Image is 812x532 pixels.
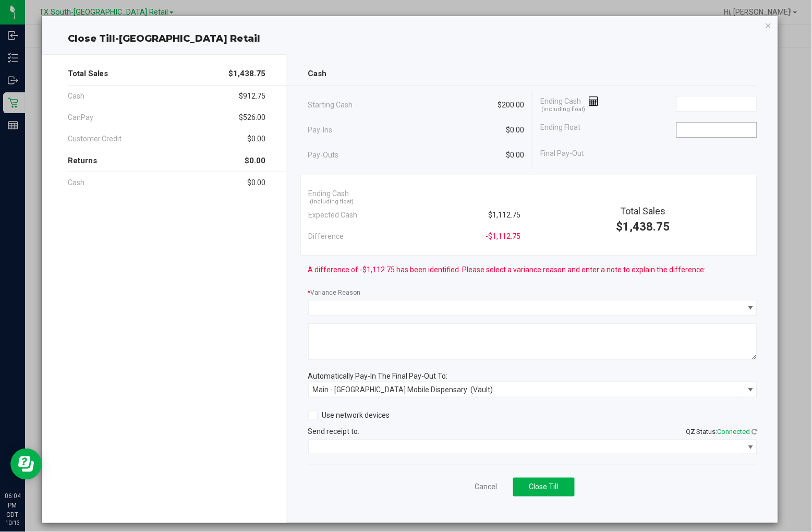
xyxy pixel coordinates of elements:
[540,148,584,159] span: Final Pay-Out
[744,382,757,397] button: Select
[506,125,524,136] span: $0.00
[489,210,521,221] span: $1,112.75
[540,96,599,112] span: Ending Cash
[717,428,750,436] span: Connected
[542,105,586,114] span: (including float)
[68,134,122,144] span: Customer Credit
[248,177,266,188] span: $0.00
[506,150,524,161] span: $0.00
[248,134,266,144] span: $0.00
[540,122,580,138] span: Ending Float
[309,210,358,221] span: Expected Cash
[309,188,349,199] span: Ending Cash
[239,112,266,123] span: $526.00
[475,481,498,492] a: Cancel
[68,112,93,123] span: CanPay
[313,385,468,394] span: Main - [GEOGRAPHIC_DATA] Mobile Dispensary
[309,231,344,242] span: Difference
[616,220,670,233] span: $1,438.75
[68,150,266,172] div: Returns
[308,100,353,111] span: Starting Cash
[498,100,524,111] span: $200.00
[486,231,521,242] span: -$1,112.75
[10,449,42,480] iframe: Resource center
[308,264,706,275] span: A difference of -$1,112.75 has been identified. Please select a variance reason and enter a note ...
[68,177,84,188] span: Cash
[245,155,266,167] span: $0.00
[308,372,448,380] span: Automatically Pay-In The Final Pay-Out To:
[308,288,361,297] label: Variance Reason
[471,385,493,394] span: (Vault)
[68,68,108,80] span: Total Sales
[308,68,327,80] span: Cash
[229,68,266,80] span: $1,438.75
[239,91,266,102] span: $912.75
[68,91,84,102] span: Cash
[529,482,559,491] span: Close Till
[744,440,757,454] button: Select
[310,198,354,207] span: (including float)
[744,300,757,315] button: Select
[308,410,390,421] label: Use network devices
[620,205,665,216] span: Total Sales
[42,32,779,46] div: Close Till-[GEOGRAPHIC_DATA] Retail
[308,150,339,161] span: Pay-Outs
[686,428,757,436] span: QZ Status:
[513,478,575,497] button: Close Till
[308,427,360,436] span: Send receipt to:
[308,125,333,136] span: Pay-Ins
